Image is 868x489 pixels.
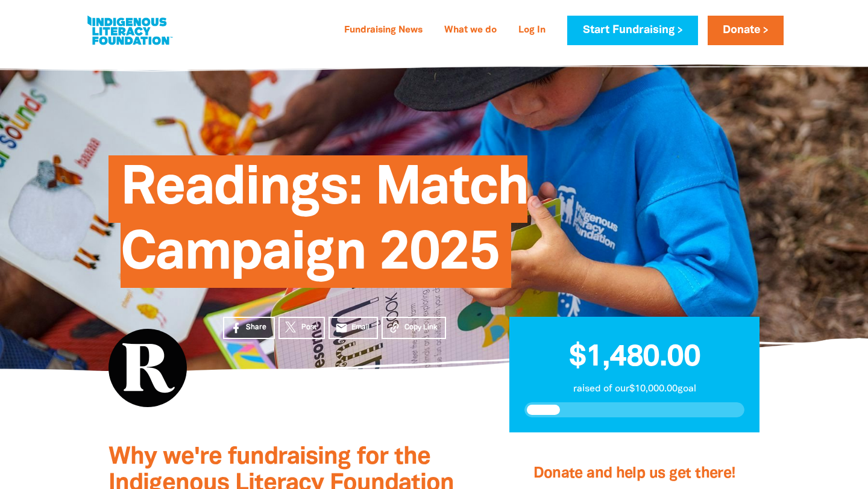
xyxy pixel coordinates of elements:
[337,21,430,40] a: Fundraising News
[708,16,784,45] a: Donate
[246,322,266,333] span: Share
[121,164,527,288] span: Readings: Match Campaign 2025
[437,21,504,40] a: What we do
[569,344,700,372] span: $1,480.00
[404,322,438,333] span: Copy Link
[278,317,325,339] a: Post
[382,317,446,339] button: Copy Link
[511,21,553,40] a: Log In
[329,317,378,339] a: emailEmail
[301,322,316,333] span: Post
[351,322,370,333] span: Email
[335,322,348,334] i: email
[223,317,275,339] a: Share
[524,382,744,396] p: raised of our $10,000.00 goal
[567,16,697,45] a: Start Fundraising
